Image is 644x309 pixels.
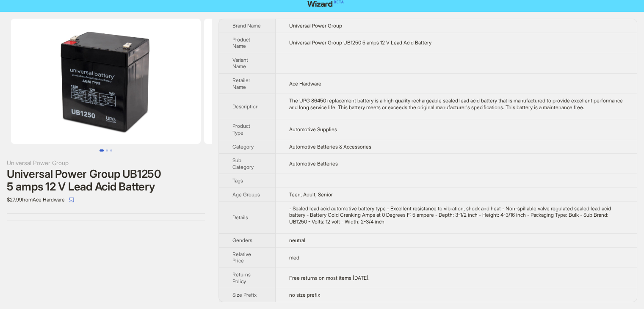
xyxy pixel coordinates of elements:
[232,191,260,198] span: Age Groups
[100,149,104,152] button: Go to slide 1
[232,251,251,264] span: Relative Price
[232,57,248,70] span: Variant Name
[106,149,108,152] button: Go to slide 2
[232,237,252,243] span: Genders
[289,160,338,167] span: Automotive Batteries
[110,149,112,152] button: Go to slide 3
[232,271,251,284] span: Returns Policy
[69,197,74,202] span: select
[232,123,250,136] span: Product Type
[289,205,623,225] div: - Sealed lead acid automotive battery type - Excellent resistance to vibration, shock and heat - ...
[232,157,254,170] span: Sub Category
[232,177,243,184] span: Tags
[7,193,205,207] div: $27.99 from Ace Hardware
[204,19,394,144] img: Universal Power Group UB1250 5 amps 12 V Lead Acid Battery image 2
[289,143,371,150] span: Automotive Batteries & Accessories
[232,214,248,221] span: Details
[232,292,257,298] span: Size Prefix
[7,168,205,193] div: Universal Power Group UB1250 5 amps 12 V Lead Acid Battery
[232,103,259,110] span: Description
[232,36,250,50] span: Product Name
[289,97,623,110] div: The UPG 86450 replacement battery is a high quality rechargeable sealed lead acid battery that is...
[232,143,254,150] span: Category
[289,292,320,298] span: no size prefix
[232,77,250,90] span: Retailer Name
[11,19,201,144] img: Universal Power Group UB1250 5 amps 12 V Lead Acid Battery image 1
[289,254,299,261] span: med
[289,39,431,46] span: Universal Power Group UB1250 5 amps 12 V Lead Acid Battery
[289,237,305,243] span: neutral
[7,158,205,168] div: Universal Power Group
[289,191,333,198] span: Teen, Adult, Senior
[289,126,337,132] span: Automotive Supplies
[289,275,370,281] span: Free returns on most items [DATE].
[289,80,321,87] span: Ace Hardware
[232,22,261,29] span: Brand Name
[289,22,342,29] span: Universal Power Group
